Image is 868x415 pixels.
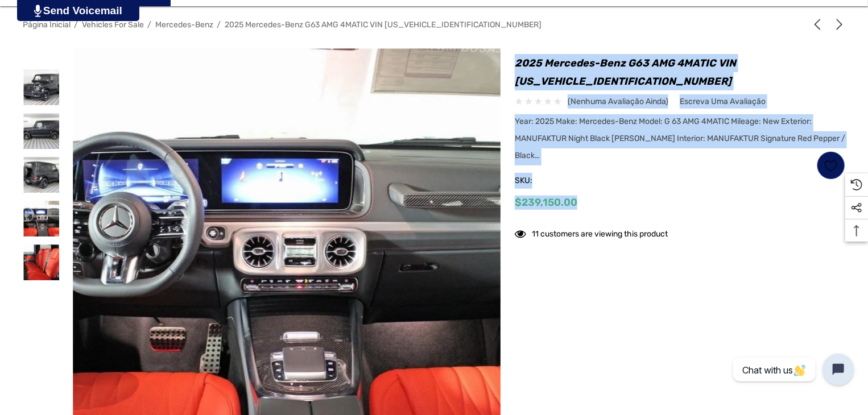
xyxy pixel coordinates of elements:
a: Próximo [829,19,845,30]
a: Página inicial [23,20,71,30]
span: Escreva uma avaliação [680,97,766,107]
img: PjwhLS0gR2VuZXJhdG9yOiBHcmF2aXQuaW8gLS0+PHN2ZyB4bWxucz0iaHR0cDovL3d3dy53My5vcmcvMjAwMC9zdmciIHhtb... [34,5,42,17]
a: Vehicles For Sale [82,20,144,30]
img: For Sale 2025 Mercedes-Benz G63 AMG 4MATIC VIN W1NWH5AB2SX031723 [23,113,59,149]
div: 11 customers are viewing this product [515,223,668,241]
span: $239,150.00 [515,196,577,209]
span: Year: 2025 Make: Mercedes-Benz Model: G 63 AMG 4MATIC Mileage: New Exterior: MANUFAKTUR Night Bla... [515,117,845,160]
svg: Lista de desejos [825,159,838,172]
span: (nenhuma avaliação ainda) [568,94,668,109]
a: Escreva uma avaliação [680,94,766,109]
nav: Breadcrumb [23,15,845,35]
h1: 2025 Mercedes-Benz G63 AMG 4MATIC VIN [US_VEHICLE_IDENTIFICATION_NUMBER] [515,54,845,90]
svg: Top [845,225,868,236]
img: For Sale 2025 Mercedes-Benz G63 AMG 4MATIC VIN W1NWH5AB2SX031723 [23,201,59,236]
img: For Sale 2025 Mercedes-Benz G63 AMG 4MATIC VIN W1NWH5AB2SX031723 [23,244,59,280]
img: For Sale 2025 Mercedes-Benz G63 AMG 4MATIC VIN W1NWH5AB2SX031723 [23,69,59,105]
img: For Sale 2025 Mercedes-Benz G63 AMG 4MATIC VIN W1NWH5AB2SX031723 [23,157,59,193]
a: 2025 Mercedes-Benz G63 AMG 4MATIC VIN [US_VEHICLE_IDENTIFICATION_NUMBER] [225,20,542,30]
span: SKU: [515,173,572,189]
svg: Social Media [851,202,862,214]
svg: Recently Viewed [851,179,862,190]
a: Lista de desejos [817,151,845,180]
a: Mercedes-Benz [155,20,213,30]
a: Anterior [812,19,828,30]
